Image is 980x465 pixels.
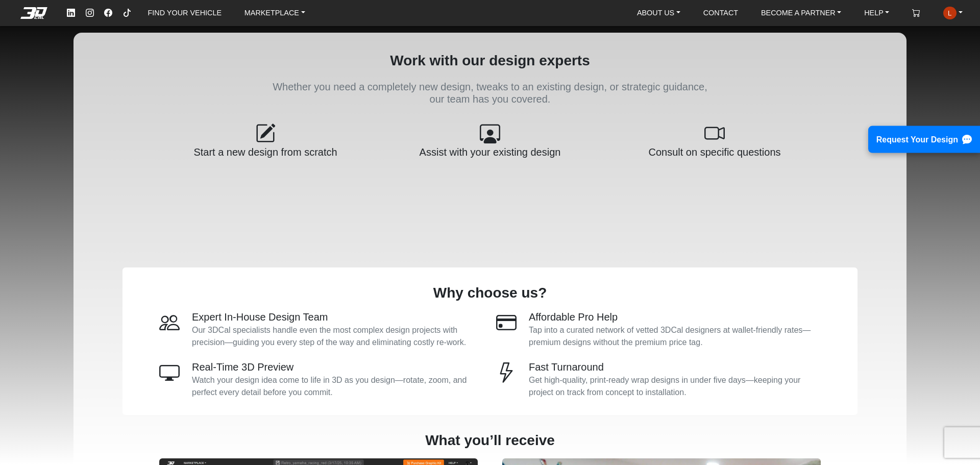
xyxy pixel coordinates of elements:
[192,324,484,349] p: Our 3DCal specialists handle even the most complex design projects with precision—guiding you eve...
[529,361,604,373] span: Fast Turnaround
[529,324,821,349] p: Tap into a curated network of vetted 3DCal designers at wallet-friendly rates—premium designs wit...
[633,5,684,21] a: ABOUT US
[272,81,708,105] p: Whether you need a completely new design, tweaks to an existing design, or strategic guidance, ou...
[384,146,596,158] p: Assist with your existing design
[240,5,309,21] a: MARKETPLACE
[529,311,618,323] span: Affordable Pro Help
[529,374,821,399] p: Get high-quality, print-ready wrap designs in under five days—keeping your project on track from ...
[608,146,821,158] p: Consult on specific questions
[192,374,484,399] p: Watch your design idea come to life in 3D as you design—rotate, zoom, and perfect every detail be...
[699,5,742,21] a: CONTACT
[144,5,226,21] a: FIND YOUR VEHICLE
[962,132,972,147] i: Request Design
[757,5,845,21] a: BECOME A PARTNER
[876,133,958,145] span: Request Your Design
[272,49,708,72] h1: Work with our design experts
[192,361,293,373] span: Real-Time 3D Preview
[159,146,372,158] p: Start a new design from scratch
[159,284,821,303] h2: Why choose us?
[192,311,328,323] span: Expert In-House Design Team
[860,5,893,21] a: HELP
[159,431,821,450] h2: What you’ll receive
